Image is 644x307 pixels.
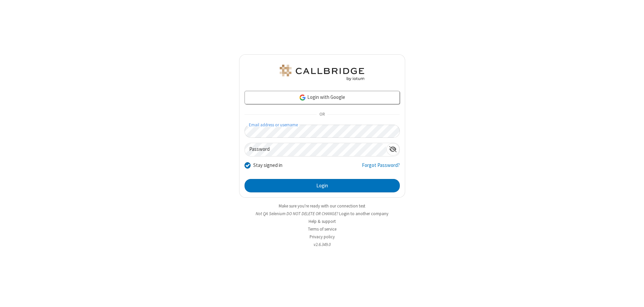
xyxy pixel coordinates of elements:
div: Show password [386,143,399,156]
button: Login to another company [339,210,388,217]
a: Privacy policy [310,234,335,240]
a: Forgot Password? [362,162,400,174]
button: Login [245,179,400,192]
li: Not QA Selenium DO NOT DELETE OR CHANGE? [239,210,405,217]
iframe: Chat [627,290,639,302]
li: v2.6.349.0 [239,241,405,248]
a: Terms of service [308,226,336,232]
img: google-icon.png [299,94,306,101]
a: Make sure you're ready with our connection test [279,203,365,209]
img: QA Selenium DO NOT DELETE OR CHANGE [278,65,366,81]
a: Help & support [309,219,336,224]
a: Login with Google [245,91,400,104]
input: Password [245,143,386,156]
label: Stay signed in [253,162,282,169]
span: OR [317,110,327,119]
input: Email address or username [245,125,400,138]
